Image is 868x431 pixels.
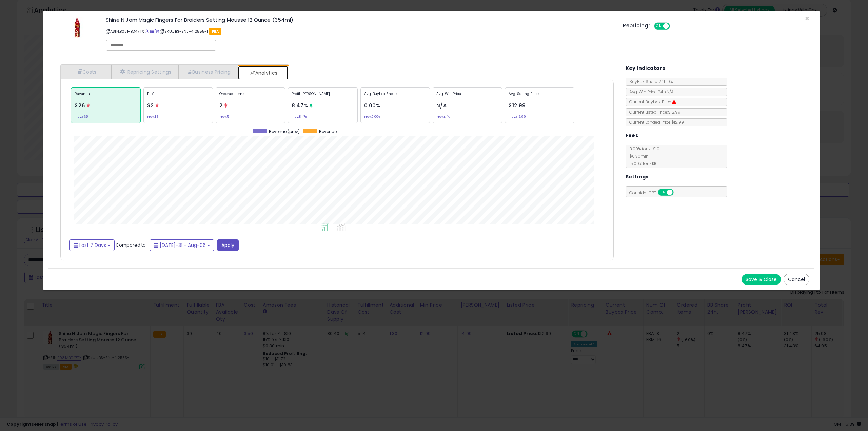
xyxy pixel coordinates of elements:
[626,109,680,115] span: Current Listed Price: $12.99
[150,28,154,34] a: All offer listings
[112,65,179,79] a: Repricing Settings
[626,161,658,166] span: 15.00 % for > $10
[805,14,809,23] span: ×
[626,89,674,95] span: Avg. Win Price 24h: N/A
[75,116,88,118] small: Prev: $65
[179,65,238,79] a: Business Pricing
[626,119,684,125] span: Current Landed Price: $12.99
[626,131,638,140] h5: Fees
[217,239,239,251] button: Apply
[106,26,613,37] p: ASIN: B08MBD47TX | SKU: JBS-SNJ-412555-1
[672,100,676,104] i: Suppressed Buy Box
[292,102,308,109] span: 8.47%
[436,116,450,118] small: Prev: N/A
[79,242,106,249] span: Last 7 Days
[364,116,380,118] small: Prev: 0.00%
[106,17,613,22] h3: Shine N Jam Magic Fingers For Braiders Setting Mousse 12 Ounce (354ml)
[145,28,149,34] a: BuyBox page
[626,146,659,166] span: 8.00 % for <= $10
[75,102,85,109] span: $26
[364,91,426,101] p: Avg. Buybox Share
[219,91,281,101] p: Ordered Items
[209,28,222,35] span: FBA
[147,116,158,118] small: Prev: $6
[147,102,154,109] span: $2
[269,129,300,134] span: Revenue (prev)
[669,23,680,29] span: OFF
[626,190,683,196] span: Consider CPT:
[116,241,147,248] span: Compared to:
[658,190,667,195] span: ON
[626,173,649,181] h5: Settings
[147,91,209,101] p: Profit
[672,190,683,195] span: OFF
[75,91,137,101] p: Revenue
[61,65,112,79] a: Costs
[626,153,649,159] span: $0.30 min
[509,102,526,109] span: $12.99
[626,64,665,73] h5: Key Indicators
[155,28,159,34] a: Your listing only
[742,274,781,285] button: Save & Close
[623,23,650,28] h5: Repricing:
[655,23,663,29] span: ON
[509,116,526,118] small: Prev: $12.99
[292,91,354,101] p: Profit [PERSON_NAME]
[219,116,229,118] small: Prev: 5
[319,129,337,134] span: Revenue
[160,242,206,249] span: [DATE]-31 - Aug-06
[509,91,571,101] p: Avg. Selling Price
[292,116,307,118] small: Prev: 8.47%
[626,99,676,105] span: Current Buybox Price:
[784,274,809,285] button: Cancel
[626,79,673,84] span: BuyBox Share 24h: 0%
[67,17,87,38] img: 31wK0ndkbEL._SL60_.jpg
[364,102,380,109] span: 0.00%
[436,91,498,101] p: Avg. Win Price
[238,66,288,80] a: Analytics
[219,102,223,109] span: 2
[436,102,447,109] span: N/A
